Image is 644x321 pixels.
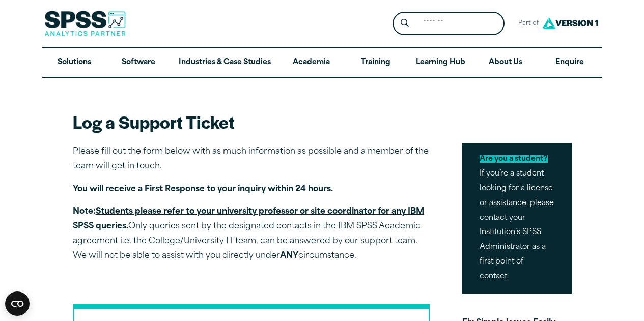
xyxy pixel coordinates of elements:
form: Site Header Search Form [393,12,505,36]
a: Academia [279,48,343,77]
strong: Note: . [73,208,424,230]
p: Please fill out the form below with as much information as possible and a member of the team will... [73,144,430,174]
nav: Desktop version of site main menu [42,48,602,77]
h2: Log a Support Ticket [73,110,430,133]
a: Industries & Case Studies [171,48,279,77]
strong: ANY [280,252,298,260]
img: Version1 Logo [540,14,601,33]
a: Learning Hub [408,48,473,77]
button: Search magnifying glass icon [395,14,414,33]
img: SPSS Analytics Partner [44,11,126,36]
a: Software [106,48,171,77]
u: Students please refer to your university professor or site coordinator for any IBM SPSS queries [73,208,424,230]
mark: Are you a student? [480,155,548,163]
a: Solutions [42,48,106,77]
p: If you’re a student looking for a license or assistance, please contact your Institution’s SPSS A... [462,143,572,293]
svg: Search magnifying glass icon [401,19,409,27]
span: Part of [513,16,540,31]
a: Enquire [538,48,602,77]
p: Only queries sent by the designated contacts in the IBM SPSS Academic agreement i.e. the College/... [73,205,430,263]
button: Open CMP widget [5,291,30,316]
a: Training [343,48,407,77]
strong: You will receive a First Response to your inquiry within 24 hours. [73,185,333,193]
a: About Us [473,48,538,77]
